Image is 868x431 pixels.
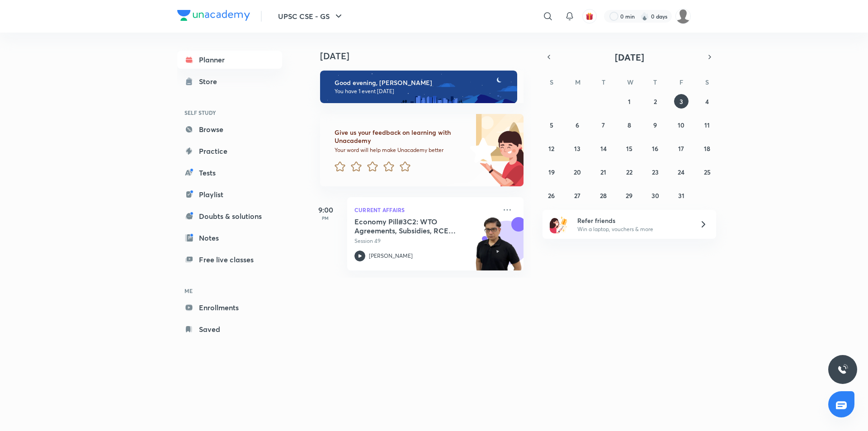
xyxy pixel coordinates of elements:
h6: SELF STUDY [177,105,282,120]
h4: [DATE] [320,51,533,62]
button: October 16, 2025 [648,141,662,156]
abbr: October 22, 2025 [626,168,632,176]
p: You have 1 event [DATE] [335,88,509,95]
button: October 6, 2025 [570,118,585,132]
a: Store [177,72,282,90]
button: October 2, 2025 [648,94,662,109]
img: unacademy [474,217,524,279]
span: [DATE] [615,51,644,63]
h6: Give us your feedback on learning with Unacademy [335,128,467,145]
button: October 29, 2025 [622,188,637,203]
abbr: October 17, 2025 [678,144,684,153]
button: October 1, 2025 [622,94,637,109]
button: October 26, 2025 [544,188,559,203]
abbr: October 29, 2025 [626,191,632,200]
button: October 25, 2025 [700,165,714,179]
abbr: October 16, 2025 [652,144,658,153]
a: Planner [177,51,282,69]
p: Your word will help make Unacademy better [335,147,467,154]
abbr: October 20, 2025 [574,168,581,176]
abbr: Sunday [550,78,553,86]
abbr: October 3, 2025 [679,97,683,106]
p: Win a laptop, vouchers & more [577,225,689,233]
abbr: October 14, 2025 [600,144,607,153]
abbr: October 27, 2025 [574,191,580,200]
h6: ME [177,283,282,298]
abbr: October 13, 2025 [574,144,580,153]
abbr: October 1, 2025 [628,97,631,106]
abbr: October 5, 2025 [550,121,553,129]
a: Saved [177,320,282,338]
img: evening [320,71,517,103]
button: October 30, 2025 [648,188,662,203]
abbr: October 18, 2025 [704,144,710,153]
button: October 12, 2025 [544,141,559,156]
h5: Economy Pill#3C2: WTO Agreements, Subsidies, RCEP, FTA, G20, G7 & other intl groupings [354,217,467,235]
abbr: October 25, 2025 [704,168,711,176]
img: ttu [837,364,848,375]
abbr: October 30, 2025 [651,191,659,200]
abbr: Tuesday [602,78,605,86]
button: October 27, 2025 [570,188,585,203]
abbr: October 2, 2025 [654,97,657,106]
abbr: October 21, 2025 [600,168,606,176]
abbr: Monday [575,78,580,86]
p: [PERSON_NAME] [369,252,413,260]
button: October 7, 2025 [596,118,611,132]
abbr: Thursday [653,78,657,86]
abbr: October 31, 2025 [678,191,684,200]
button: October 5, 2025 [544,118,559,132]
abbr: Friday [679,78,683,86]
p: Session 49 [354,237,496,245]
button: October 14, 2025 [596,141,611,156]
abbr: October 8, 2025 [627,121,631,129]
h5: 9:00 [307,204,344,215]
abbr: Wednesday [627,78,633,86]
button: [DATE] [555,51,703,63]
abbr: October 26, 2025 [548,191,555,200]
div: Store [199,76,222,87]
button: October 4, 2025 [700,94,714,109]
button: October 10, 2025 [674,118,689,132]
abbr: October 7, 2025 [602,121,605,129]
abbr: October 15, 2025 [626,144,632,153]
abbr: October 28, 2025 [600,191,607,200]
a: Practice [177,142,282,160]
a: Free live classes [177,251,282,269]
button: October 17, 2025 [674,141,689,156]
button: October 9, 2025 [648,118,662,132]
abbr: October 19, 2025 [548,168,555,176]
abbr: October 9, 2025 [653,121,657,129]
a: Company Logo [177,10,250,23]
abbr: October 12, 2025 [548,144,554,153]
button: UPSC CSE - GS [273,7,349,25]
button: October 3, 2025 [674,94,689,109]
p: PM [307,215,344,221]
button: October 15, 2025 [622,141,637,156]
abbr: October 24, 2025 [678,168,684,176]
abbr: October 6, 2025 [576,121,579,129]
a: Notes [177,229,282,247]
img: avatar [585,12,594,20]
a: Playlist [177,185,282,204]
abbr: October 11, 2025 [704,121,710,129]
button: October 18, 2025 [700,141,714,156]
img: referral [550,215,568,233]
h6: Good evening, [PERSON_NAME] [335,79,509,87]
img: Company Logo [177,10,250,21]
abbr: October 10, 2025 [678,121,684,129]
button: avatar [582,9,597,24]
button: October 22, 2025 [622,165,637,179]
button: October 8, 2025 [622,118,637,132]
button: October 23, 2025 [648,165,662,179]
abbr: Saturday [705,78,709,86]
button: October 20, 2025 [570,165,585,179]
img: streak [640,12,649,21]
a: Doubts & solutions [177,207,282,225]
button: October 28, 2025 [596,188,611,203]
a: Enrollments [177,298,282,317]
button: October 11, 2025 [700,118,714,132]
abbr: October 23, 2025 [652,168,659,176]
p: Current Affairs [354,204,496,215]
button: October 13, 2025 [570,141,585,156]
